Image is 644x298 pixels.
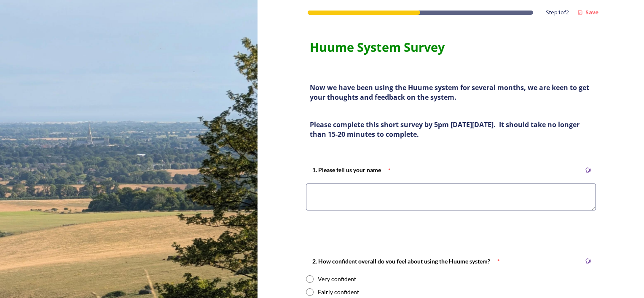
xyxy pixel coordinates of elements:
span: Step 1 of 2 [546,8,569,16]
strong: Please complete this short survey by 5pm [DATE][DATE]. It should take no longer than 15-20 minute... [310,120,581,139]
strong: 2. How confident overall do you feel about using the Huume system? [312,258,490,265]
div: Very confident [318,274,356,283]
strong: 1. Please tell us your name [312,166,381,173]
div: Fairly confident [318,287,359,296]
strong: Huume System Survey [310,39,445,55]
strong: Now we have been using the Huume system for several months, we are keen to get your thoughts and ... [310,83,591,102]
strong: Save [585,8,598,16]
